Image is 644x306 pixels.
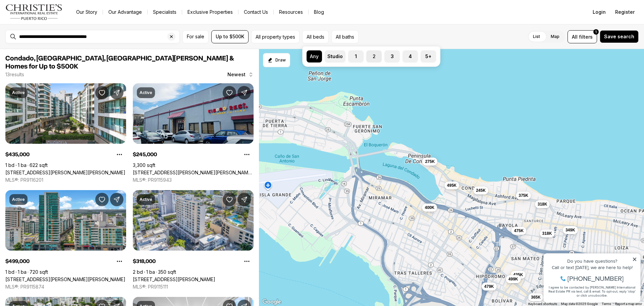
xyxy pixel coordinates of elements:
[95,86,109,99] button: Save Property: 1509 PONCE DE LEON #1162
[140,197,152,202] p: Active
[227,72,246,77] span: Newest
[237,86,251,99] button: Share Property
[366,50,382,62] label: 2
[535,200,550,208] button: 318K
[103,7,147,17] a: Our Advantage
[506,275,521,283] button: 499K
[482,282,497,291] button: 479K
[240,255,254,268] button: Property options
[211,30,249,43] button: Up to $500K
[28,32,84,38] span: [PHONE_NUMBER]
[5,276,125,282] a: 1511 PONCE DE LEON AVE #9122, SANTURCE PR, 00909
[476,188,486,193] span: 245K
[589,5,610,19] button: Login
[611,5,639,19] button: Register
[422,158,437,166] button: 275K
[348,50,364,62] label: 1
[595,29,597,35] span: 1
[302,30,329,43] button: All beds
[528,293,543,301] button: 365K
[167,30,179,43] button: Clear search input
[274,7,308,17] a: Resources
[425,205,434,210] span: 400K
[5,4,63,20] img: logo
[519,193,528,198] span: 375K
[5,72,24,77] p: 13 results
[263,53,290,67] button: Start drawing
[307,50,322,62] label: Any
[568,30,597,43] button: Allfilters1
[444,181,460,189] button: 495K
[513,272,523,277] span: 435K
[237,193,251,206] button: Share Property
[579,33,593,40] span: filters
[223,193,236,206] button: Save Property: 110 CALLE DEL PARQUE #9J
[511,227,526,235] button: 475K
[240,148,254,161] button: Property options
[542,231,552,236] span: 318K
[133,276,215,282] a: 110 CALLE DEL PARQUE #9J, SAN JUAN PR, 00911
[572,33,578,40] span: All
[238,7,273,17] button: Contact Us
[182,30,209,43] button: For sale
[508,276,518,282] span: 499K
[309,7,329,17] a: Blog
[216,34,244,39] span: Up to $500K
[223,86,236,99] button: Save Property: 1260 CORNER CORCHADO ST., SANTURCE WARD
[331,30,359,43] button: All baths
[514,228,524,233] span: 475K
[182,7,238,17] a: Exclusive Properties
[110,86,123,99] button: Share Property
[133,170,254,176] a: 1260 CORNER CORCHADO ST., SANTURCE WARD, SAN JUAN PR, 00907
[566,227,575,233] span: 349K
[615,9,635,15] span: Register
[223,68,258,81] button: Newest
[473,186,488,194] button: 245K
[140,90,152,95] p: Active
[540,229,555,237] button: 318K
[600,30,639,43] button: Save search
[604,34,634,39] span: Save search
[325,50,345,62] label: Studio
[384,50,400,62] label: 3
[447,183,457,188] span: 495K
[113,148,126,161] button: Property options
[545,31,565,43] label: Map
[251,30,300,43] button: All property types
[422,204,437,212] button: 400K
[528,31,545,43] label: List
[187,34,204,39] span: For sale
[516,191,531,200] button: 375K
[511,271,526,279] button: 435K
[5,170,125,176] a: 1509 PONCE DE LEON #1162, SANTURCE PR, 00909
[12,197,25,202] p: Active
[12,90,25,95] p: Active
[593,9,606,15] span: Login
[563,226,578,234] button: 349K
[7,15,97,20] div: Do you have questions?
[402,50,418,62] label: 4
[421,50,436,62] label: 5+
[113,255,126,268] button: Property options
[5,55,234,70] span: Condado, [GEOGRAPHIC_DATA], [GEOGRAPHIC_DATA][PERSON_NAME] & Homes for Up to $500K
[71,7,103,17] a: Our Story
[110,193,123,206] button: Share Property
[425,159,435,164] span: 275K
[8,41,96,54] span: I agree to be contacted by [PERSON_NAME] International Real Estate PR via text, call & email. To ...
[148,7,182,17] a: Specialists
[95,193,109,206] button: Save Property: 1511 PONCE DE LEON AVE #9122
[531,295,541,300] span: 365K
[538,202,547,207] span: 318K
[7,21,97,26] div: Call or text [DATE], we are here to help!
[484,284,494,289] span: 479K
